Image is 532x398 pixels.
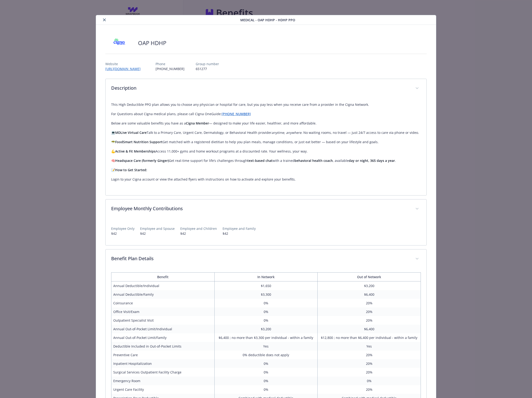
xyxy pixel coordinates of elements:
p: Employee and Children [180,226,217,231]
p: Employee Monthly Contributions [111,205,410,212]
p: $42 [111,231,135,236]
td: 0% [214,316,318,325]
td: Office Visit/Exam [111,307,215,316]
th: Out of Network [318,273,421,281]
strong: How to Get Started: [115,168,147,172]
strong: Headspace Care (formerly Ginger) [115,158,169,163]
p: 651277 [196,66,219,71]
td: 20% [318,351,421,359]
strong: Cigna Member [186,121,209,125]
td: Annual Deductible/Individual [111,281,215,290]
td: 0% [214,359,318,368]
td: $3,300 [214,290,318,299]
p: 💻 Talk to a Primary Care, Urgent Care, Dermatology, or Behavioral Health provider . No waiting ro... [111,130,421,135]
h2: OAP HDHP [138,39,166,47]
p: 📝 [111,167,421,173]
td: Yes [214,342,318,351]
p: This High Deductible PPO plan allows you to choose any physician or hospital for care, but you pa... [111,102,421,107]
p: Group number [196,61,219,66]
td: 0% [214,377,318,385]
p: Description [111,85,410,92]
td: 0% [318,377,421,385]
td: Outpatient Specialist Visit [111,316,215,325]
td: 20% [318,307,421,316]
td: 0% [214,368,318,377]
em: anytime, anywhere [272,130,301,135]
td: 0% [214,385,318,394]
td: 0% deductible does not apply [214,351,318,359]
p: Below are some valuable benefits you have as a — designed to make your life easier, healthier, an... [111,121,421,126]
a: [PHONE_NUMBER] [222,112,251,116]
p: For Questions about Cigna medical plans, please call Cigna OneGuide: [111,111,421,117]
strong: text-based chat [247,158,273,163]
p: $42 [140,231,175,236]
td: 20% [318,368,421,377]
p: Employee Only [111,226,135,231]
p: Phone [156,61,184,66]
td: $3,200 [318,281,421,290]
td: $3,200 [214,325,318,333]
p: $42 [223,231,256,236]
p: Benefit Plan Details [111,255,410,262]
p: Employee and Family [223,226,256,231]
td: 20% [318,299,421,307]
strong: MDLive Virtual Care [115,130,147,135]
strong: Active & Fit Memberships [115,149,156,153]
span: Medical - OAP HDHP - HDHP PPO [240,18,295,22]
div: Employee Monthly Contributions [106,219,426,245]
div: Description [106,79,426,98]
p: [PHONE_NUMBER] [156,66,184,71]
div: Benefit Plan Details [106,249,426,269]
td: Urgent Care Facility [111,385,215,394]
td: Coinsurance [111,299,215,307]
td: Annual Out-of-Pocket Limit/Individual [111,325,215,333]
td: $1,650 [214,281,318,290]
button: close [102,17,107,23]
p: 🧠 Get real-time support for life’s challenges through with a trained , available . [111,158,421,163]
div: Employee Monthly Contributions [106,199,426,219]
td: 0% [214,307,318,316]
img: CIGNA [105,36,133,50]
td: $6,400 [318,290,421,299]
p: 💪 Access 11,000+ gyms and home workout programs at a discounted rate. Your wellness, your way. [111,149,421,154]
td: Surgical Services Outpatient Facility Charge [111,368,215,377]
td: Deductible Included in Out-of-Pocket Limits [111,342,215,351]
p: $42 [180,231,217,236]
td: 20% [318,359,421,368]
td: Preventive Care [111,351,215,359]
td: 20% [318,385,421,394]
td: 0% [214,299,318,307]
p: Website [105,61,144,66]
td: 20% [318,316,421,325]
strong: day or night, 365 days a year [349,158,395,163]
td: Annual Deductible/Family [111,290,215,299]
td: Emergency Room [111,377,215,385]
td: Annual Out-of-Pocket Limit/Family [111,333,215,342]
td: $12,800 ; no more than $6,400 per individual - within a family [318,333,421,342]
th: In Network [214,273,318,281]
p: Login to your Cigna account or view the attached flyers with instructions on how to activate and ... [111,177,421,182]
td: $6,400 [318,325,421,333]
a: [URL][DOMAIN_NAME] [105,67,144,71]
p: Employee and Spouse [140,226,175,231]
strong: FoodSmart Nutrition Support [115,140,163,144]
td: $6,400 ; no more than $3,300 per individual - within a family [214,333,318,342]
strong: behavioral health coach [294,158,333,163]
div: Description [106,98,426,195]
th: Benefit [111,273,215,281]
td: Yes [318,342,421,351]
p: 🥗 Get matched with a registered dietitian to help you plan meals, manage conditions, or just eat ... [111,139,421,145]
td: Inpatient Hospitalization [111,359,215,368]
